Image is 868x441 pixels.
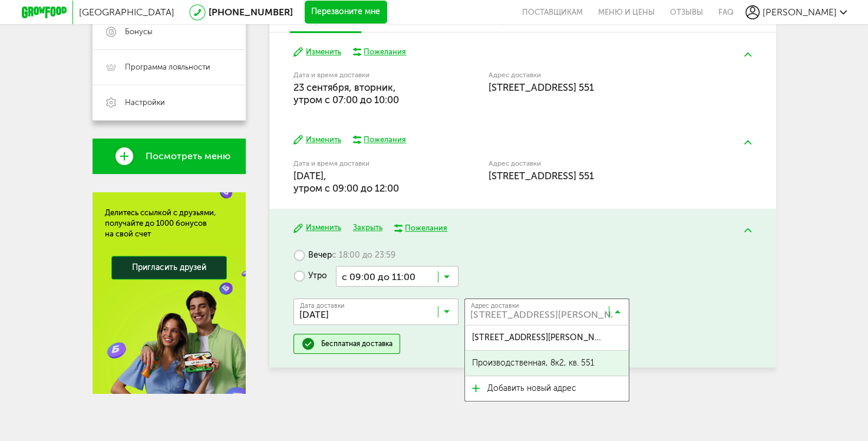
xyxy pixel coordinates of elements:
span: Производственная, 8к2, кв. 551 [472,351,595,376]
a: Доставки [284,13,367,32]
button: Изменить [293,47,341,58]
span: Добавить новый адрес [487,376,576,401]
button: Пожелания [353,47,407,57]
button: Пожелания [394,223,448,233]
img: done.51a953a.svg [301,337,315,351]
a: Бонусы [93,14,246,50]
div: Делитесь ссылкой с друзьями, получайте до 1000 бонусов на свой счет [105,208,233,239]
span: с 18:00 до 23:59 [332,250,395,261]
label: Дата и время доставки [293,160,428,167]
span: Программа лояльности [125,62,210,73]
a: Посмотреть меню [93,139,246,174]
img: new.90c4857.svg [472,384,480,392]
button: Изменить [293,222,341,233]
span: Настройки [125,97,165,108]
img: arrow-up-green.5eb5f82.svg [744,140,751,144]
div: Бесплатная доставка [321,339,392,348]
span: [STREET_ADDRESS][PERSON_NAME] [472,325,605,350]
a: [PHONE_NUMBER] [209,6,293,18]
span: [DATE], утром c 09:00 до 12:00 [293,170,399,194]
div: Пожелания [364,134,406,145]
span: [GEOGRAPHIC_DATA] [79,6,174,18]
label: Вечер [293,245,395,266]
span: [STREET_ADDRESS] 551 [489,170,594,182]
label: Адрес доставки [489,72,708,78]
button: Изменить [293,134,341,146]
a: Программа лояльности [93,50,246,85]
label: Утро [293,266,327,287]
div: Пожелания [364,47,406,57]
button: Закрыть [353,222,382,233]
a: Пригласить друзей [111,256,227,279]
img: arrow-up-green.5eb5f82.svg [744,228,751,232]
span: Посмотреть меню [146,151,230,162]
span: 23 сентября, вторник, утром c 07:00 до 10:00 [293,81,399,106]
div: Пожелания [405,223,447,233]
a: Настройки [93,85,246,120]
label: Адрес доставки [489,160,708,167]
button: Пожелания [353,134,407,145]
button: Перезвоните мне [305,1,387,24]
span: Бонусы [125,27,153,37]
img: arrow-up-green.5eb5f82.svg [744,52,751,57]
span: [PERSON_NAME] [763,6,837,18]
span: Дата доставки [300,302,345,309]
label: Дата и время доставки [293,72,428,78]
span: [STREET_ADDRESS] 551 [489,81,594,93]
